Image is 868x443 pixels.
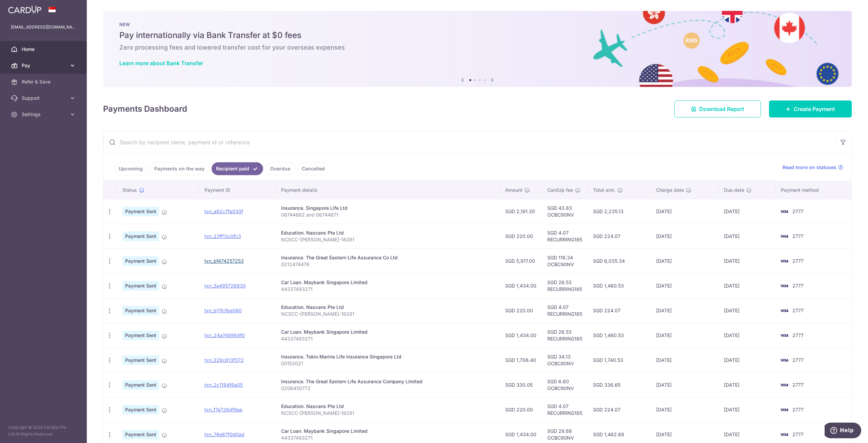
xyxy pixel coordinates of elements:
span: Payment Sent [122,355,159,365]
div: Insurance. The Great Eastern Life Assurance Company Limited [281,378,494,385]
a: Learn more about Bank Transfer [119,60,203,67]
a: txn_3a495726930 [204,283,246,289]
a: Read more on statuses [783,164,843,171]
div: Education. Nascans Pte Ltd [281,304,494,311]
img: Bank Card [777,430,791,439]
td: [DATE] [651,323,718,348]
p: NCSCC-[PERSON_NAME]-18281 [281,410,494,417]
td: [DATE] [651,348,718,372]
p: 00153021 [281,360,494,367]
span: Download Report [699,105,744,113]
td: [DATE] [651,224,718,248]
img: Bank Card [777,232,791,240]
div: Car Loan. Maybank Singapore Limited [281,279,494,286]
td: SGD 118.34 OCBC90NV [542,248,588,273]
td: [DATE] [718,348,775,372]
a: txn_b11fcfbe080 [204,308,242,313]
td: SGD 26.53 RECURRING185 [542,273,588,298]
span: 2777 [792,208,804,214]
span: Status [122,187,137,193]
td: [DATE] [718,397,775,422]
span: 2777 [792,357,804,363]
span: Total amt. [593,187,615,193]
td: [DATE] [718,298,775,323]
img: Bank Card [777,257,791,265]
td: [DATE] [651,372,718,397]
td: SGD 5,917.00 [500,248,542,273]
td: SGD 336.65 [588,372,651,397]
input: Search by recipient name, payment id or reference [103,131,835,153]
a: txn_2c1184f8a05 [204,382,243,388]
p: [EMAIL_ADDRESS][DOMAIN_NAME] [11,24,76,31]
a: Overdue [266,162,295,175]
td: SGD 2,191.30 [500,199,542,224]
a: Download Report [674,100,761,117]
td: SGD 6.60 OCBC90NV [542,372,588,397]
img: Bank Card [777,207,791,216]
p: NCSCC-[PERSON_NAME]-18281 [281,311,494,317]
img: Bank transfer banner [103,11,852,87]
td: [DATE] [718,273,775,298]
td: [DATE] [718,248,775,273]
td: SGD 1,434.00 [500,273,542,298]
span: 2777 [792,233,804,239]
a: Create Payment [769,100,852,117]
p: NEW [119,22,835,27]
td: SGD 224.07 [588,298,651,323]
span: 2777 [792,332,804,338]
span: Payment Sent [122,256,159,266]
h5: Pay internationally via Bank Transfer at $0 fees [119,30,835,41]
h4: Payments Dashboard [103,103,187,115]
span: Payment Sent [122,331,159,340]
span: 2777 [792,382,804,388]
span: Read more on statuses [783,164,836,171]
td: SGD 6,035.34 [588,248,651,273]
span: Create Payment [794,105,835,113]
span: Pay [22,62,66,69]
span: Payment Sent [122,232,159,241]
a: Cancelled [297,162,329,175]
td: [DATE] [718,199,775,224]
span: Charge date [656,187,684,193]
img: Bank Card [777,307,791,315]
img: Bank Card [777,356,791,364]
span: Payment Sent [122,380,159,390]
span: Payment Sent [122,405,159,414]
td: SGD 4.07 RECURRING185 [542,224,588,248]
td: [DATE] [651,397,718,422]
a: txn_24a749984f0 [204,332,245,338]
img: Bank Card [777,406,791,414]
p: 0206450772 [281,385,494,392]
span: Payment Sent [122,306,159,315]
td: [DATE] [651,199,718,224]
td: SGD 1,434.00 [500,323,542,348]
td: SGD 224.07 [588,224,651,248]
img: CardUp [8,5,41,14]
a: txn_bf474257253 [204,258,244,264]
td: SGD 1,706.40 [500,348,542,372]
td: [DATE] [718,224,775,248]
img: Bank Card [777,381,791,389]
a: txn_23ff13c0fc3 [204,233,241,239]
p: 44337493271 [281,286,494,293]
td: SGD 330.05 [500,372,542,397]
td: SGD 220.00 [500,298,542,323]
a: txn_f7e726df9ae [204,407,242,412]
span: Settings [22,111,66,118]
a: Upcoming [114,162,147,175]
td: SGD 220.00 [500,224,542,248]
img: Bank Card [777,282,791,290]
div: Education. Nascans Pte Ltd [281,403,494,410]
span: Payment Sent [122,281,159,291]
div: Insurance. Singapore Life Ltd [281,205,494,211]
td: SGD 1,740.53 [588,348,651,372]
img: Bank Card [777,331,791,339]
div: Car Loan. Maybank Singapore Limited [281,329,494,335]
span: Refer & Save [22,78,66,85]
td: SGD 220.00 [500,397,542,422]
div: Insurance. Tokio Marine Life Insurance Singapore Ltd [281,353,494,360]
td: [DATE] [651,273,718,298]
p: NCSCC-[PERSON_NAME]-18281 [281,236,494,243]
a: Recipient paid [212,162,263,175]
